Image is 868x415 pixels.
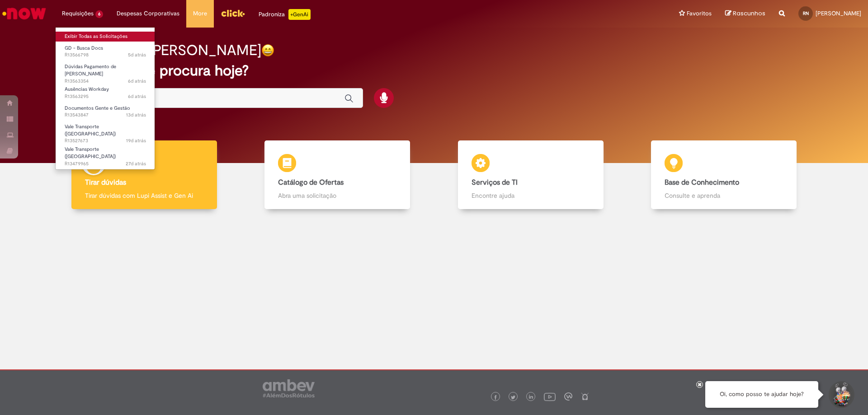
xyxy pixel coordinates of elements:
span: 6d atrás [128,93,146,100]
img: logo_footer_facebook.png [493,395,498,400]
div: Oi, como posso te ajudar hoje? [705,381,818,408]
span: Vale Transporte ([GEOGRAPHIC_DATA]) [65,123,116,137]
a: Aberto R13527673 : Vale Transporte (VT) [56,122,155,141]
span: [PERSON_NAME] [816,9,861,17]
time: 25/09/2025 14:07:54 [128,51,146,58]
span: More [193,9,207,18]
time: 12/09/2025 13:27:54 [126,137,146,144]
img: happy-face.png [261,44,274,57]
a: Aberto R13563354 : Dúvidas Pagamento de Salário [56,62,155,81]
b: Tirar dúvidas [85,178,126,187]
span: 6 [95,10,103,18]
span: Ausências Workday [65,86,109,93]
a: Rascunhos [725,9,765,18]
img: logo_footer_twitter.png [511,395,515,400]
p: Tirar dúvidas com Lupi Assist e Gen Ai [85,191,203,200]
a: Aberto R13543847 : Documentos Gente e Gestão [56,103,155,120]
time: 24/09/2025 14:32:05 [128,93,146,100]
a: Catálogo de Ofertas Abra uma solicitação [241,140,434,210]
span: R13563295 [65,93,146,100]
span: Dúvidas Pagamento de [PERSON_NAME] [65,63,116,77]
img: click_logo_yellow_360x200.png [221,6,245,20]
img: logo_footer_ambev_rotulo_gray.png [263,379,315,397]
a: Aberto R13479965 : Vale Transporte (VT) [56,145,155,164]
img: ServiceNow [1,5,47,23]
img: logo_footer_linkedin.png [529,395,533,400]
ul: Requisições [55,27,155,170]
span: Documentos Gente e Gestão [65,105,130,112]
b: Serviços de TI [472,178,518,187]
p: Encontre ajuda [472,191,590,200]
time: 04/09/2025 10:16:17 [126,160,146,167]
span: R13563354 [65,78,146,85]
h2: Boa tarde, [PERSON_NAME] [78,42,261,58]
span: Favoritos [687,9,712,18]
span: R13566798 [65,51,146,59]
h2: O que você procura hoje? [78,63,790,79]
span: GD - Busca Docs [65,45,103,51]
b: Catálogo de Ofertas [278,178,344,187]
span: Rascunhos [733,9,765,18]
div: Padroniza [259,9,311,20]
span: R13527673 [65,137,146,145]
a: Exibir Todas as Solicitações [56,32,155,42]
span: R13543847 [65,112,146,119]
img: logo_footer_workplace.png [564,392,572,401]
a: Serviços de TI Encontre ajuda [434,140,627,210]
span: RN [803,10,809,16]
p: Consulte e aprenda [665,191,783,200]
a: Aberto R13566798 : GD - Busca Docs [56,43,155,60]
p: +GenAi [288,9,311,20]
span: Despesas Corporativas [117,9,179,18]
span: R13479965 [65,160,146,168]
span: 13d atrás [126,112,146,118]
span: Requisições [62,9,94,18]
b: Base de Conhecimento [665,178,739,187]
span: 5d atrás [128,51,146,58]
span: Vale Transporte ([GEOGRAPHIC_DATA]) [65,146,116,160]
time: 17/09/2025 14:13:20 [126,112,146,118]
img: logo_footer_naosei.png [581,392,589,401]
a: Aberto R13563295 : Ausências Workday [56,84,155,101]
a: Tirar dúvidas Tirar dúvidas com Lupi Assist e Gen Ai [47,140,241,210]
button: Iniciar Conversa de Suporte [827,381,854,408]
span: 27d atrás [126,160,146,167]
a: Base de Conhecimento Consulte e aprenda [627,140,821,210]
span: 19d atrás [126,137,146,144]
p: Abra uma solicitação [278,191,396,200]
span: 6d atrás [128,78,146,84]
img: logo_footer_youtube.png [544,391,556,402]
time: 24/09/2025 14:40:41 [128,78,146,84]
